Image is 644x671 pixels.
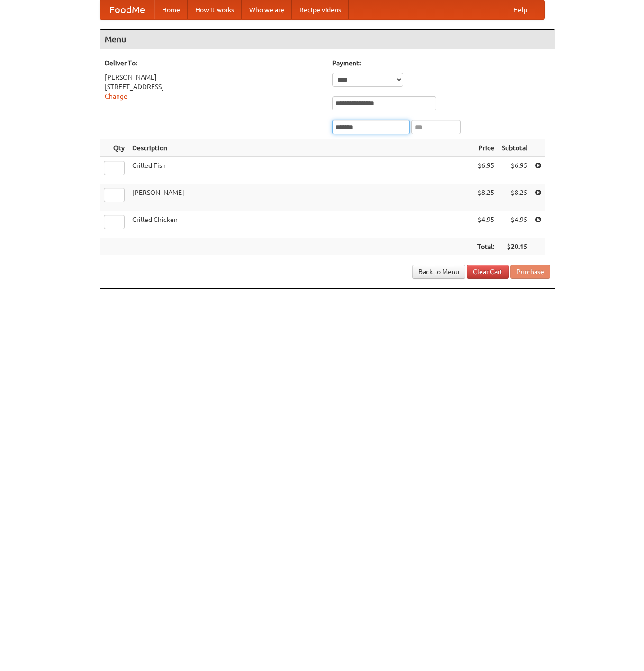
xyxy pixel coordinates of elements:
[473,238,498,256] th: Total:
[473,211,498,238] td: $4.95
[506,0,535,19] a: Help
[412,265,465,279] a: Back to Menu
[100,30,555,49] h4: Menu
[292,0,349,19] a: Recipe videos
[242,0,292,19] a: Who we are
[128,157,473,184] td: Grilled Fish
[128,184,473,211] td: [PERSON_NAME]
[100,139,128,157] th: Qty
[473,184,498,211] td: $8.25
[467,265,509,279] a: Clear Cart
[105,58,323,68] h5: Deliver To:
[188,0,242,19] a: How it works
[510,265,550,279] button: Purchase
[498,211,531,238] td: $4.95
[128,211,473,238] td: Grilled Chicken
[105,92,127,100] a: Change
[498,157,531,184] td: $6.95
[154,0,188,19] a: Home
[473,157,498,184] td: $6.95
[498,184,531,211] td: $8.25
[498,139,531,157] th: Subtotal
[100,0,154,19] a: FoodMe
[128,139,473,157] th: Description
[332,58,550,68] h5: Payment:
[105,82,323,92] div: [STREET_ADDRESS]
[105,73,323,82] div: [PERSON_NAME]
[473,139,498,157] th: Price
[498,238,531,256] th: $20.15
